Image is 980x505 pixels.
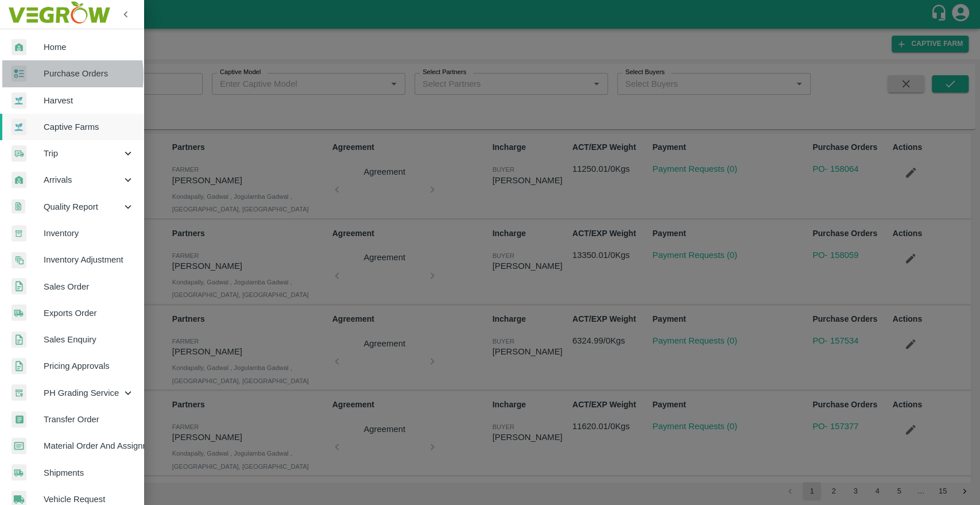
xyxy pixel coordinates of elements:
span: Exports Order [44,307,134,319]
span: Captive Farms [44,121,134,133]
span: Pricing Approvals [44,360,134,372]
img: sales [11,278,26,295]
img: sales [11,331,26,348]
img: harvest [11,118,26,136]
span: Trip [44,147,122,160]
span: Harvest [44,94,134,107]
img: whArrival [11,172,26,188]
img: harvest [11,92,26,109]
span: Material Order And Assignment [44,440,134,452]
img: qualityReport [11,199,25,214]
span: Arrivals [44,174,122,186]
img: reciept [11,65,26,82]
img: whInventory [11,225,26,242]
img: sales [11,358,26,375]
span: Purchase Orders [44,67,134,80]
img: whArrival [11,39,26,56]
span: Quality Report [44,201,122,213]
img: shipments [11,304,26,321]
img: delivery [11,145,26,162]
span: Sales Enquiry [44,333,134,346]
img: shipments [11,464,26,481]
span: Inventory [44,227,134,240]
span: Home [44,41,134,53]
img: inventory [11,252,26,268]
img: centralMaterial [11,438,26,454]
span: Inventory Adjustment [44,253,134,266]
img: whTransfer [11,411,26,428]
span: Shipments [44,467,134,479]
img: whTracker [11,384,26,401]
span: Sales Order [44,280,134,293]
span: PH Grading Service [44,387,122,399]
span: Transfer Order [44,413,134,426]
